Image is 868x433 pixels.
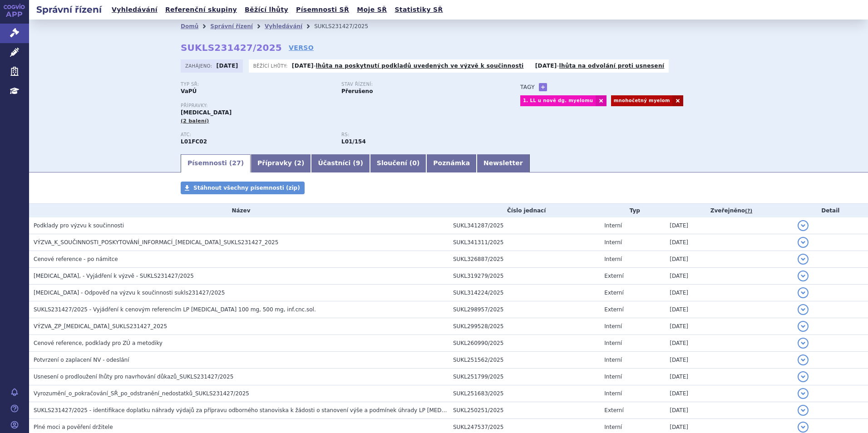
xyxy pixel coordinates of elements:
[34,273,194,279] span: SARCLISA, - Vyjádření k výzvě - SUKLS231427/2025
[604,374,622,380] span: Interní
[535,63,557,69] strong: [DATE]
[611,95,672,106] a: mnohočetný myelom
[520,82,535,93] h3: Tagy
[341,88,373,94] strong: Přerušeno
[665,402,793,419] td: [DATE]
[232,159,241,167] span: 27
[539,83,547,91] a: +
[181,23,198,30] a: Domů
[798,338,809,349] button: detail
[665,234,793,251] td: [DATE]
[181,103,502,108] p: Přípravky:
[798,287,809,298] button: detail
[181,154,251,172] a: Písemnosti (27)
[604,306,623,313] span: Externí
[185,62,214,69] span: Zahájeno:
[163,4,240,16] a: Referenční skupiny
[604,323,622,330] span: Interní
[34,407,473,413] span: SUKLS231427/2025 - identifikace doplatku náhrady výdajů za přípravu odborného stanoviska k žádost...
[604,340,622,346] span: Interní
[665,385,793,402] td: [DATE]
[798,321,809,332] button: detail
[370,154,426,172] a: Sloučení (0)
[665,369,793,385] td: [DATE]
[314,20,380,33] li: SUKLS231427/2025
[34,340,163,346] span: Cenové reference, podklady pro ZÚ a metodiky
[253,62,290,69] span: Běžící lhůty:
[477,154,530,172] a: Newsletter
[449,204,600,217] th: Číslo jednací
[34,222,124,229] span: Podklady pro výzvu k součinnosti
[34,290,225,296] span: SARCLISA - Odpověď na výzvu k součinnosti sukls231427/2025
[341,132,493,138] p: RS:
[289,43,314,52] a: VERSO
[449,251,600,268] td: SUKL326887/2025
[604,239,622,246] span: Interní
[297,159,301,167] span: 2
[798,220,809,231] button: detail
[604,256,622,262] span: Interní
[449,318,600,335] td: SUKL299528/2025
[311,154,370,172] a: Účastníci (9)
[251,154,311,172] a: Přípravky (2)
[604,390,622,397] span: Interní
[665,301,793,318] td: [DATE]
[449,352,600,369] td: SUKL251562/2025
[449,234,600,251] td: SUKL341311/2025
[109,4,160,16] a: Vyhledávání
[793,204,868,217] th: Detail
[34,424,113,430] span: Plné moci a pověření držitele
[292,62,524,69] p: -
[798,422,809,433] button: detail
[193,185,300,191] span: Stáhnout všechny písemnosti (zip)
[665,251,793,268] td: [DATE]
[341,138,366,145] strong: izatuximab
[34,357,129,363] span: Potvrzení o zaplacení NV - odeslání
[798,405,809,416] button: detail
[798,254,809,265] button: detail
[181,42,282,53] strong: SUKLS231427/2025
[449,285,600,301] td: SUKL314224/2025
[535,62,665,69] p: -
[34,323,167,330] span: VÝZVA_ZP_SARCLISA_SUKLS231427_2025
[798,304,809,315] button: detail
[604,290,623,296] span: Externí
[34,390,249,397] span: Vyrozumění_o_pokračování_SŘ_po_odstranění_nedostatků_SUKLS231427/2025
[798,388,809,399] button: detail
[181,118,209,124] span: (2 balení)
[316,63,524,69] a: lhůta na poskytnutí podkladů uvedených ve výzvě k součinnosti
[665,204,793,217] th: Zveřejněno
[412,159,417,167] span: 0
[665,352,793,369] td: [DATE]
[210,23,253,30] a: Správní řízení
[798,371,809,382] button: detail
[181,132,332,138] p: ATC:
[745,208,752,214] abbr: (?)
[449,385,600,402] td: SUKL251683/2025
[34,239,278,246] span: VÝZVA_K_SOUČINNOSTI_POSKYTOVÁNÍ_INFORMACÍ_SARCLISA_SUKLS231427_2025
[29,204,449,217] th: Název
[449,369,600,385] td: SUKL251799/2025
[265,23,302,30] a: Vyhledávání
[341,82,493,87] p: Stav řízení:
[29,3,109,16] h2: Správní řízení
[449,268,600,285] td: SUKL319279/2025
[665,335,793,352] td: [DATE]
[354,4,390,16] a: Moje SŘ
[798,237,809,248] button: detail
[604,273,623,279] span: Externí
[559,63,664,69] a: lhůta na odvolání proti usnesení
[392,4,445,16] a: Statistiky SŘ
[604,424,622,430] span: Interní
[665,217,793,234] td: [DATE]
[798,271,809,281] button: detail
[449,301,600,318] td: SUKL298957/2025
[665,285,793,301] td: [DATE]
[181,82,332,87] p: Typ SŘ:
[34,306,316,313] span: SUKLS231427/2025 - Vyjádření k cenovým referencím LP SARCLISA 100 mg, 500 mg, inf.cnc.sol.
[217,63,238,69] strong: [DATE]
[604,357,622,363] span: Interní
[665,268,793,285] td: [DATE]
[293,4,352,16] a: Písemnosti SŘ
[34,374,233,380] span: Usnesení o prodloužení lhůty pro navrhování důkazů_SUKLS231427/2025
